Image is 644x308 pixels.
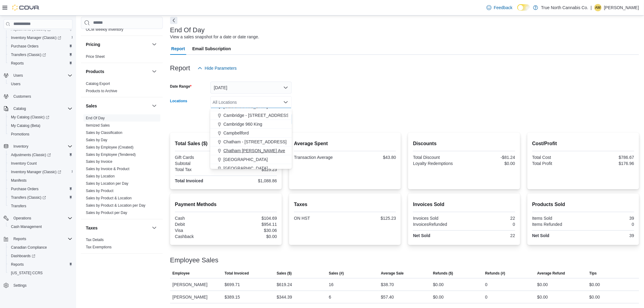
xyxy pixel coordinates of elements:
[223,139,287,145] span: Chatham - [STREET_ADDRESS]
[86,54,105,59] a: Price Sheet
[1,92,75,101] button: Customers
[381,293,394,301] div: $57.40
[225,281,240,288] div: $699.71
[9,168,64,176] a: Inventory Manager (Classic)
[484,2,515,14] a: Feedback
[86,189,114,194] span: Sales by Product
[170,34,259,40] div: View a sales snapshot for a date or date range.
[170,17,177,24] button: Next
[227,228,277,233] div: $30.06
[175,201,277,208] h2: Payment Methods
[227,178,277,183] div: $1,088.86
[175,155,225,160] div: Gift Cards
[6,168,75,176] a: Inventory Manager (Classic)
[517,11,518,11] span: Dark Mode
[210,164,292,173] button: [GEOGRAPHIC_DATA]
[9,194,72,201] span: Transfers (Classic)
[12,5,40,11] img: Cova
[433,293,444,301] div: $0.00
[6,243,75,252] button: Canadian Compliance
[86,159,112,164] span: Sales by Invoice
[6,130,75,138] button: Promotions
[9,114,52,121] a: My Catalog (Classic)
[11,215,34,222] button: Operations
[223,112,290,118] span: Cambridge - [STREET_ADDRESS]
[86,131,122,135] a: Sales by Classification
[9,244,72,251] span: Canadian Compliance
[277,271,292,276] span: Sales ($)
[86,123,110,128] span: Itemized Sales
[13,216,31,221] span: Operations
[6,151,75,159] a: Adjustments (Classic)
[6,42,75,51] button: Purchase Orders
[227,222,277,227] div: $954.11
[86,225,149,231] button: Taxes
[9,60,72,67] span: Reports
[277,293,292,301] div: $344.39
[9,151,53,159] a: Adjustments (Classic)
[346,155,396,160] div: $43.80
[9,223,72,230] span: Cash Management
[9,160,39,167] a: Inventory Count
[11,235,72,243] span: Reports
[537,281,548,288] div: $0.00
[9,177,72,184] span: Manifests
[6,80,75,88] button: Users
[175,234,225,239] div: Cashback
[151,41,158,48] button: Pricing
[175,228,225,233] div: Visa
[11,82,20,86] span: Users
[86,174,115,179] span: Sales by Location
[86,138,107,142] a: Sales by Day
[413,216,463,221] div: Invoices Sold
[11,282,72,289] span: Settings
[537,271,565,276] span: Average Refund
[532,155,582,160] div: Total Cost
[6,193,75,202] a: Transfers (Classic)
[11,224,42,229] span: Cash Management
[6,159,75,168] button: Inventory Count
[86,68,149,75] button: Products
[433,271,453,276] span: Refunds ($)
[86,189,114,193] a: Sales by Product
[86,81,110,86] span: Catalog Export
[1,142,75,151] button: Inventory
[294,140,396,147] h2: Average Spent
[9,202,72,210] span: Transfers
[86,145,134,149] a: Sales by Employee (Created)
[9,269,45,277] a: [US_STATE] CCRS
[11,143,72,150] span: Inventory
[210,155,292,164] button: [GEOGRAPHIC_DATA]
[1,214,75,222] button: Operations
[294,155,344,160] div: Transaction Average
[584,161,634,166] div: $176.96
[227,234,277,239] div: $0.00
[11,61,24,66] span: Reports
[1,104,75,113] button: Catalog
[86,116,105,120] a: End Of Day
[11,132,30,137] span: Promotions
[590,293,600,301] div: $0.00
[175,167,225,172] div: Total Tax
[205,65,237,71] span: Hide Parameters
[11,123,40,128] span: My Catalog (Beta)
[86,167,129,172] span: Sales by Invoice & Product
[13,144,28,149] span: Inventory
[11,161,37,166] span: Inventory Count
[11,115,49,120] span: My Catalog (Classic)
[6,51,75,59] a: Transfers (Classic)
[86,238,104,242] a: Tax Details
[9,252,72,260] span: Dashboards
[594,4,602,11] div: Aaron McConnell
[223,156,268,163] span: [GEOGRAPHIC_DATA]
[9,60,26,67] a: Reports
[584,222,634,227] div: 0
[86,174,115,179] a: Sales by Location
[9,43,72,50] span: Purchase Orders
[9,202,29,210] a: Transfers
[86,27,123,32] a: OCM Weekly Inventory
[11,195,46,200] span: Transfers (Classic)
[11,282,29,289] a: Settings
[1,235,75,243] button: Reports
